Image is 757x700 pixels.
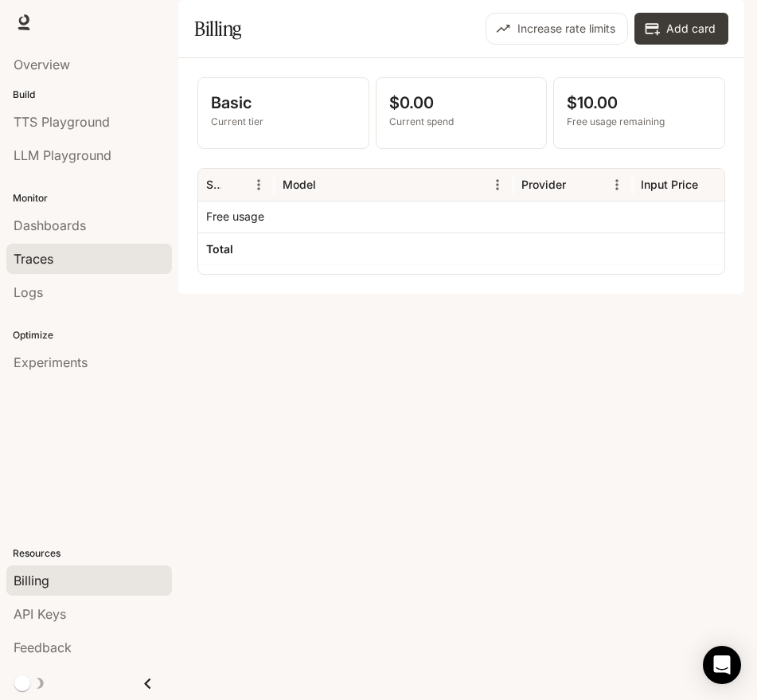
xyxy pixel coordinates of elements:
p: Basic [211,91,356,115]
div: Service [206,178,221,191]
p: $0.00 [389,91,534,115]
button: Sort [700,173,724,197]
div: Open Intercom Messenger [703,646,741,684]
button: Menu [486,173,509,197]
button: Increase rate limits [486,13,628,45]
p: Free usage remaining [567,115,712,129]
button: Sort [318,173,341,197]
p: $10.00 [567,91,712,115]
div: Provider [521,178,566,191]
button: Menu [247,173,271,197]
button: Sort [223,173,247,197]
h1: Billing [194,13,241,45]
button: Sort [568,173,591,197]
p: Free usage [206,209,264,225]
h6: Total [206,241,233,257]
div: Input Price [641,178,698,191]
div: Model [283,178,316,191]
p: Current spend [389,115,534,129]
button: Menu [605,173,629,197]
button: Add card [634,13,728,45]
p: Current tier [211,115,356,129]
